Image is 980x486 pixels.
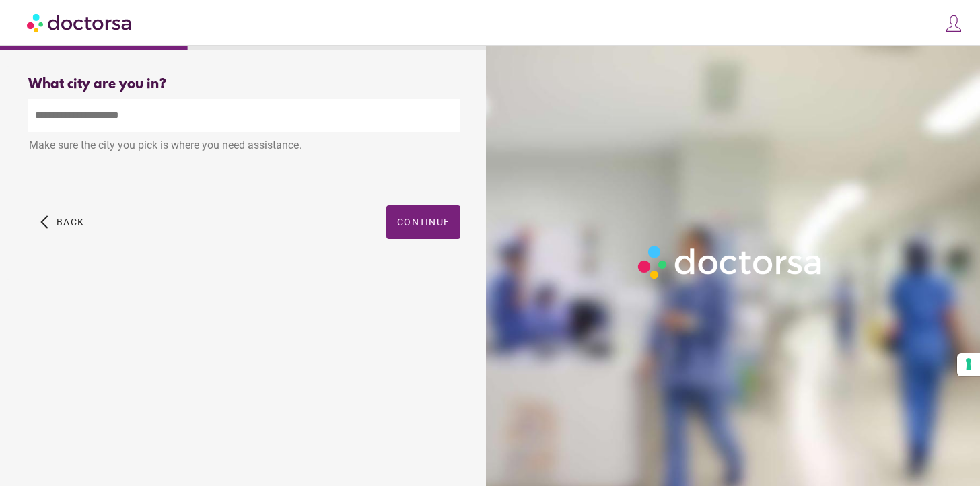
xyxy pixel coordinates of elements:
span: Continue [397,217,450,228]
img: Logo-Doctorsa-trans-White-partial-flat.png [633,240,829,284]
div: Make sure the city you pick is where you need assistance. [28,132,460,162]
button: Continue [386,205,460,239]
div: What city are you in? [28,77,460,92]
button: arrow_back_ios Back [35,205,90,239]
span: Back [57,217,84,228]
button: Your consent preferences for tracking technologies [957,353,980,376]
img: icons8-customer-100.png [944,14,963,33]
img: Doctorsa.com [27,7,133,38]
